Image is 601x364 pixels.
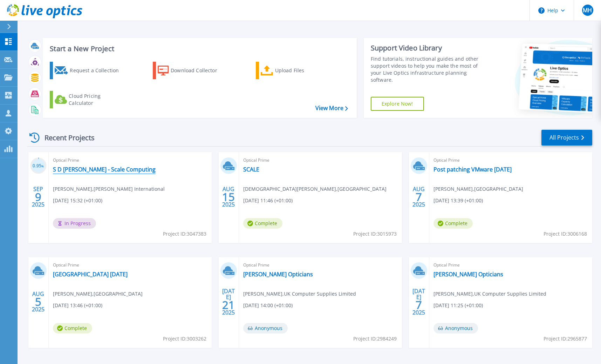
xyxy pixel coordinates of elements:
span: Project ID: 3003262 [163,335,206,343]
span: 15 [222,194,235,200]
span: Project ID: 3015973 [353,230,397,238]
span: [DATE] 13:39 (+01:00) [433,197,483,204]
span: [DATE] 15:32 (+01:00) [53,197,102,204]
div: [DATE] 2025 [412,289,425,315]
span: Complete [433,218,473,229]
a: SCALE [243,166,259,173]
a: [PERSON_NAME] Opticians [243,271,313,278]
a: Post patching VMware [DATE] [433,166,512,173]
a: View More [315,105,348,112]
h3: 0.95 [30,162,47,170]
a: [PERSON_NAME] Opticians [433,271,503,278]
div: AUG 2025 [412,184,425,210]
a: All Projects [541,130,592,146]
span: [DATE] 11:25 (+01:00) [433,302,483,309]
span: Optical Prime [243,261,398,269]
span: Complete [53,323,92,333]
div: Recent Projects [27,129,104,146]
span: Project ID: 3047383 [163,230,206,238]
span: Project ID: 2984249 [353,335,397,343]
span: 7 [416,194,422,200]
span: [PERSON_NAME] , UK Computer Supplies Limited [243,290,356,298]
div: [DATE] 2025 [222,289,235,315]
span: Project ID: 2965877 [544,335,587,343]
a: S D [PERSON_NAME] - Scale Computing [53,166,156,173]
a: Cloud Pricing Calculator [50,91,128,108]
span: [PERSON_NAME] , [PERSON_NAME] International [53,185,165,193]
span: 9 [35,194,41,200]
a: Download Collector [153,62,231,79]
span: [PERSON_NAME] , UK Computer Supplies Limited [433,290,546,298]
span: In Progress [53,218,96,229]
span: Optical Prime [53,156,207,164]
span: [DATE] 11:46 (+01:00) [243,197,293,204]
span: Optical Prime [243,156,398,164]
span: Project ID: 3006168 [544,230,587,238]
span: Anonymous [433,323,478,333]
span: Optical Prime [53,261,207,269]
div: Support Video Library [371,43,486,53]
a: [GEOGRAPHIC_DATA] [DATE] [53,271,128,278]
div: SEP 2025 [32,184,45,210]
a: Request a Collection [50,62,128,79]
div: AUG 2025 [222,184,235,210]
div: Request a Collection [70,63,126,77]
span: [DATE] 14:00 (+01:00) [243,302,293,309]
span: 7 [416,302,422,308]
h3: Start a New Project [50,45,348,53]
span: [PERSON_NAME] , [GEOGRAPHIC_DATA] [53,290,143,298]
div: Find tutorials, instructional guides and other support videos to help you make the most of your L... [371,55,486,83]
div: Download Collector [171,63,227,77]
span: Optical Prime [433,156,588,164]
span: Optical Prime [433,261,588,269]
a: Upload Files [256,62,334,79]
span: MH [583,7,592,13]
span: [PERSON_NAME] , [GEOGRAPHIC_DATA] [433,185,523,193]
div: Cloud Pricing Calculator [69,93,125,107]
div: Upload Files [275,63,331,77]
div: AUG 2025 [32,289,45,315]
span: % [41,164,44,168]
span: Complete [243,218,282,229]
a: Explore Now! [371,97,424,111]
span: 5 [35,299,41,305]
span: [DATE] 13:46 (+01:00) [53,302,102,309]
span: Anonymous [243,323,288,333]
span: 21 [222,302,235,308]
span: [DEMOGRAPHIC_DATA][PERSON_NAME] , [GEOGRAPHIC_DATA] [243,185,387,193]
